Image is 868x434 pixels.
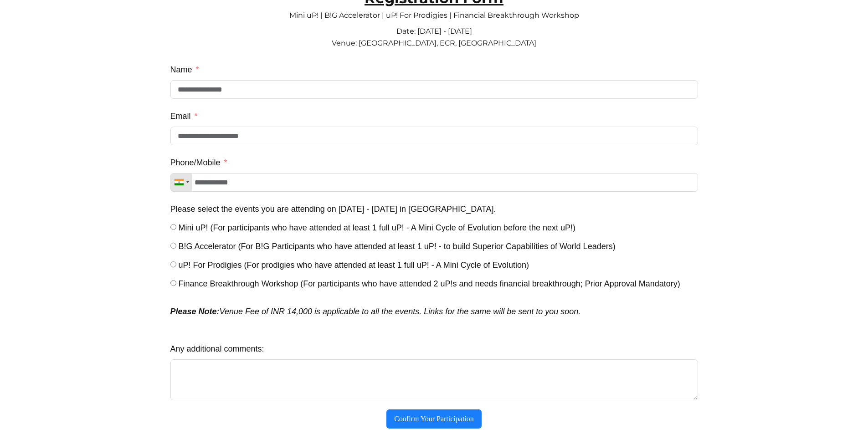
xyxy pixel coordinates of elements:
span: Finance Breakthrough Workshop (For participants who have attended 2 uP!s and needs financial brea... [179,279,680,288]
label: Email [170,108,198,124]
span: Mini uP! (For participants who have attended at least 1 full uP! - A Mini Cycle of Evolution befo... [179,223,575,232]
input: B!G Accelerator (For B!G Participants who have attended at least 1 uP! - to build Superior Capabi... [170,243,176,249]
div: Telephone country code [171,174,192,191]
textarea: Any additional comments: [170,359,698,400]
label: Please select the events you are attending on 18th - 21st Sep 2025 in Chennai. [170,201,496,217]
span: B!G Accelerator (For B!G Participants who have attended at least 1 uP! - to build Superior Capabi... [179,242,616,251]
input: Email [170,127,698,145]
em: Venue Fee of INR 14,000 is applicable to all the events. Links for the same will be sent to you s... [170,307,581,316]
input: Mini uP! (For participants who have attended at least 1 full uP! - A Mini Cycle of Evolution befo... [170,224,176,230]
input: uP! For Prodigies (For prodigies who have attended at least 1 full uP! - A Mini Cycle of Evolution) [170,261,176,267]
button: Confirm Your Participation [386,409,482,429]
label: Name [170,61,199,78]
input: Phone/Mobile [170,173,698,192]
input: Finance Breakthrough Workshop (For participants who have attended 2 uP!s and needs financial brea... [170,280,176,286]
span: Date: [DATE] - [DATE] Venue: [GEOGRAPHIC_DATA], ECR, [GEOGRAPHIC_DATA] [332,27,536,47]
span: uP! For Prodigies (For prodigies who have attended at least 1 full uP! - A Mini Cycle of Evolution) [179,260,529,270]
label: Any additional comments: [170,341,264,357]
label: Phone/Mobile [170,154,227,171]
p: Mini uP! | B!G Accelerator | uP! For Prodigies | Financial Breakthrough Workshop [170,4,698,18]
strong: Please Note: [170,307,220,316]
